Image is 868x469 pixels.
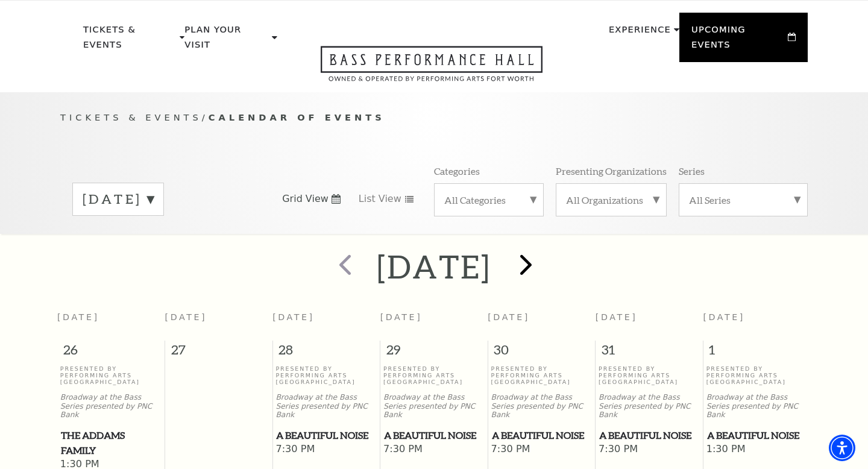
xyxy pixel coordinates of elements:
[491,393,593,420] p: Broadway at the Bass Series presented by PNC Bank
[60,365,162,386] p: Presented By Performing Arts [GEOGRAPHIC_DATA]
[491,443,593,456] span: 7:30 PM
[275,393,377,420] p: Broadway at the Bass Series presented by PNC Bank
[273,341,380,365] span: 28
[434,165,480,177] p: Categories
[599,428,699,443] span: A Beautiful Noise
[707,428,808,443] span: A Beautiful Noise
[61,428,162,458] span: The Addams Family
[503,245,547,288] button: next
[57,312,99,322] span: [DATE]
[57,341,165,365] span: 26
[380,341,488,365] span: 29
[272,312,315,322] span: [DATE]
[596,312,638,322] span: [DATE]
[444,194,533,206] label: All Categories
[165,312,207,322] span: [DATE]
[209,112,385,122] span: Calendar of Events
[691,22,785,59] p: Upcoming Events
[609,22,671,44] p: Experience
[706,428,808,443] a: A Beautiful Noise
[706,365,808,386] p: Presented By Performing Arts [GEOGRAPHIC_DATA]
[706,393,808,420] p: Broadway at the Bass Series presented by PNC Bank
[276,428,376,443] span: A Beautiful Noise
[60,112,202,122] span: Tickets & Events
[60,393,162,420] p: Broadway at the Bass Series presented by PNC Bank
[596,341,703,365] span: 31
[321,245,365,288] button: prev
[599,393,700,420] p: Broadway at the Bass Series presented by PNC Bank
[491,428,593,443] a: A Beautiful Noise
[689,194,797,206] label: All Series
[491,365,593,386] p: Presented By Performing Arts [GEOGRAPHIC_DATA]
[488,341,596,365] span: 30
[275,443,377,456] span: 7:30 PM
[383,443,485,456] span: 7:30 PM
[275,428,377,443] a: A Beautiful Noise
[277,46,586,92] a: Open this option
[60,428,162,458] a: The Addams Family
[679,165,705,177] p: Series
[282,192,329,206] span: Grid View
[488,312,530,322] span: [DATE]
[165,341,272,365] span: 27
[599,443,700,456] span: 7:30 PM
[566,194,656,206] label: All Organizations
[184,22,269,59] p: Plan Your Visit
[60,110,808,125] p: /
[383,428,485,443] a: A Beautiful Noise
[377,247,491,286] h2: [DATE]
[359,192,401,206] span: List View
[703,341,811,365] span: 1
[83,190,154,209] label: [DATE]
[706,443,808,456] span: 1:30 PM
[703,312,745,322] span: [DATE]
[384,428,484,443] span: A Beautiful Noise
[829,435,855,461] div: Accessibility Menu
[275,365,377,386] p: Presented By Performing Arts [GEOGRAPHIC_DATA]
[599,428,700,443] a: A Beautiful Noise
[380,312,423,322] span: [DATE]
[83,22,177,59] p: Tickets & Events
[556,165,667,177] p: Presenting Organizations
[383,365,485,386] p: Presented By Performing Arts [GEOGRAPHIC_DATA]
[383,393,485,420] p: Broadway at the Bass Series presented by PNC Bank
[599,365,700,386] p: Presented By Performing Arts [GEOGRAPHIC_DATA]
